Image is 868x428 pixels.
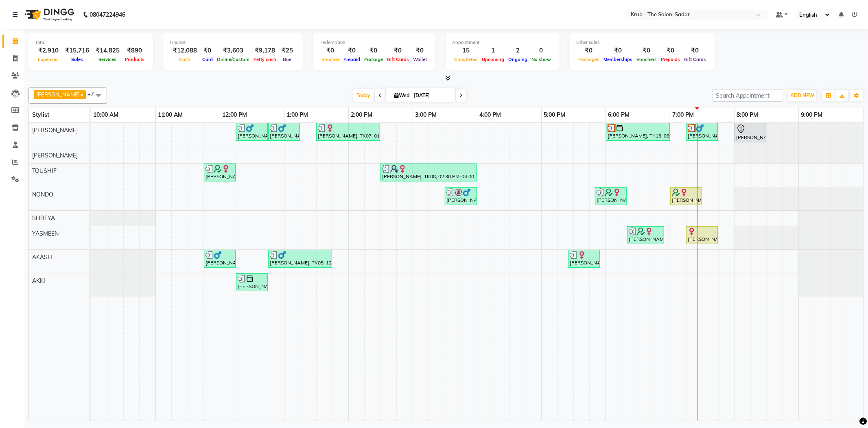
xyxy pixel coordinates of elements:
div: ₹0 [576,46,601,55]
span: Card [200,57,215,62]
span: Completed [452,57,480,62]
span: Prepaid [341,57,362,62]
div: ₹0 [659,46,682,55]
div: Finance [170,39,296,46]
div: [PERSON_NAME], TK15, 07:15 PM-07:45 PM, EYEBROW [687,227,717,243]
div: ₹0 [341,46,362,55]
span: [PERSON_NAME] [36,91,80,98]
input: 2025-09-03 [411,90,452,102]
span: [PERSON_NAME] [32,152,78,159]
a: 8:00 PM [735,109,760,121]
div: [PERSON_NAME], TK16, 07:15 PM-07:45 PM, [DEMOGRAPHIC_DATA] HAIR CUT [687,124,717,140]
a: 12:00 PM [220,109,249,121]
span: Packages [576,57,601,62]
span: Wed [392,92,411,98]
div: [PERSON_NAME], TK12, 06:20 PM-06:55 PM, LEG MASSAGE [628,227,663,243]
div: [PERSON_NAME], TK14, 07:00 PM-07:30 PM, Hair Wash [671,188,701,204]
div: [PERSON_NAME], TK12, 05:50 PM-06:20 PM, REGULAR BLOWDRY [596,188,626,204]
span: Ongoing [506,57,529,62]
div: [PERSON_NAME], TK10, 05:25 PM-05:55 PM, [DEMOGRAPHIC_DATA] HAIR CUT [569,251,599,266]
span: +7 [87,91,100,97]
span: TOUSHIF [32,167,57,175]
span: Online/Custom [215,57,251,62]
a: 1:00 PM [284,109,310,121]
div: ₹0 [362,46,385,55]
div: [PERSON_NAME], TK07, 01:30 PM-02:30 PM, TOUCH UP MAJIREL ( WITH AMONIA ) [317,124,379,140]
span: Gift Cards [682,57,708,62]
button: ADD NEW [788,90,816,101]
div: ₹0 [319,46,341,55]
input: Search Appointment [712,89,783,102]
a: x [80,91,83,98]
b: 08047224946 [90,3,125,26]
div: [PERSON_NAME], TK13, 06:00 PM-07:00 PM, HIGHLIGHT [607,124,669,140]
span: Expenses [36,57,61,62]
div: ₹2,910 [35,46,62,55]
div: ₹0 [385,46,411,55]
span: Upcoming [480,57,506,62]
span: Vouchers [634,57,659,62]
span: Services [97,57,119,62]
span: Package [362,57,385,62]
span: Products [123,57,146,62]
a: 9:00 PM [799,109,824,121]
div: Other sales [576,39,708,46]
div: ₹12,088 [170,46,200,55]
span: No show [529,57,553,62]
div: ₹890 [123,46,146,55]
div: [PERSON_NAME], TK06, 12:45 PM-01:15 PM, B/STYLING [269,124,299,140]
div: [PERSON_NAME], TK04, 12:15 PM-12:45 PM, [DEMOGRAPHIC_DATA] HAIR CUT [237,275,267,290]
span: Due [281,57,294,62]
a: 5:00 PM [542,109,567,121]
div: ₹0 [411,46,429,55]
span: [PERSON_NAME] [32,127,78,134]
a: 3:00 PM [413,109,439,121]
a: 11:00 AM [156,109,185,121]
div: Appointment [452,39,553,46]
div: ₹0 [200,46,215,55]
a: 4:00 PM [477,109,503,121]
span: Cash [177,57,193,62]
div: [PERSON_NAME], TK08, 02:30 PM-04:00 PM, HIGHLIGHT,[DEMOGRAPHIC_DATA] HAIR CUT (₹800) [381,165,476,180]
div: ₹0 [682,46,708,55]
span: AKASH [32,253,52,261]
div: [PERSON_NAME], TK02, 11:45 AM-12:15 PM, REGULAR BLOWDRY [205,165,235,180]
div: 1 [480,46,506,55]
div: 2 [506,46,529,55]
span: Today [353,89,374,102]
span: YASMEEN [32,230,59,237]
div: [PERSON_NAME], TK01, 08:00 PM-08:30 PM, REGULAR BLOWDRY [735,124,765,141]
a: 6:00 PM [606,109,632,121]
a: 7:00 PM [670,109,696,121]
div: ₹15,716 [62,46,92,55]
div: ₹0 [634,46,659,55]
div: ₹9,178 [251,46,278,55]
span: Sales [69,57,85,62]
span: Stylist [32,111,49,118]
a: 10:00 AM [91,109,120,121]
span: Gift Cards [385,57,411,62]
div: 0 [529,46,553,55]
div: 15 [452,46,480,55]
a: 2:00 PM [349,109,374,121]
div: [PERSON_NAME], TK05, 12:45 PM-01:45 PM, TOUCH UP MAJIREL ( WITH [PERSON_NAME] ) [269,251,331,266]
div: ₹14,825 [92,46,123,55]
span: ADD NEW [790,92,814,98]
div: ₹0 [601,46,634,55]
span: Wallet [411,57,429,62]
div: [PERSON_NAME], TK09, 03:30 PM-04:00 PM, HEAD MASSAGE [DEMOGRAPHIC_DATA] [446,188,476,204]
div: [PERSON_NAME], TK06, 12:15 PM-12:45 PM, [DEMOGRAPHIC_DATA] HAIR CUT [237,124,267,140]
span: SHREYA [32,214,55,222]
span: AKKI [32,277,45,284]
span: Memberships [601,57,634,62]
span: Petty cash [251,57,278,62]
img: logo [21,3,77,26]
div: Redemption [319,39,429,46]
div: [PERSON_NAME], TK03, 11:45 AM-12:15 PM, [DEMOGRAPHIC_DATA] HAIR CUT [205,251,235,266]
div: ₹25 [278,46,296,55]
span: NONDO [32,191,53,198]
span: Prepaids [659,57,682,62]
span: Voucher [319,57,341,62]
div: Total [35,39,146,46]
div: ₹3,603 [215,46,251,55]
